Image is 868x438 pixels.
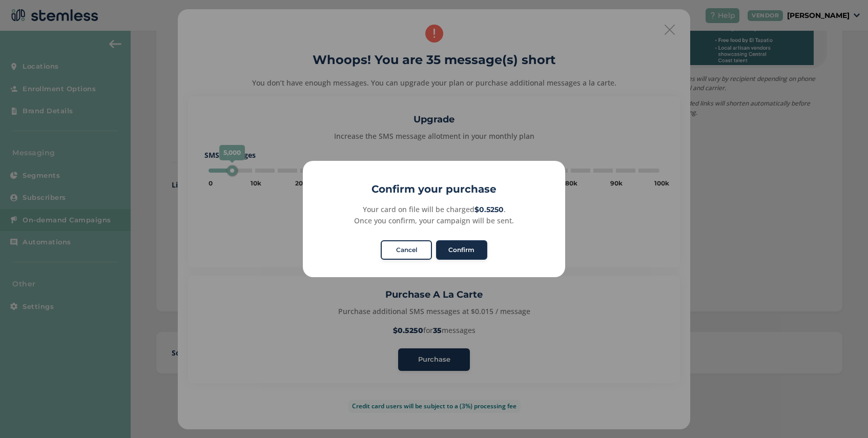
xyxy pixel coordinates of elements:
button: Confirm [436,240,487,260]
h2: Confirm your purchase [303,181,565,197]
iframe: Chat Widget [817,389,868,438]
strong: $0.5250 [474,205,504,214]
button: Cancel [381,240,432,260]
div: Your card on file will be charged . Once you confirm, your campaign will be sent. [314,204,553,226]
